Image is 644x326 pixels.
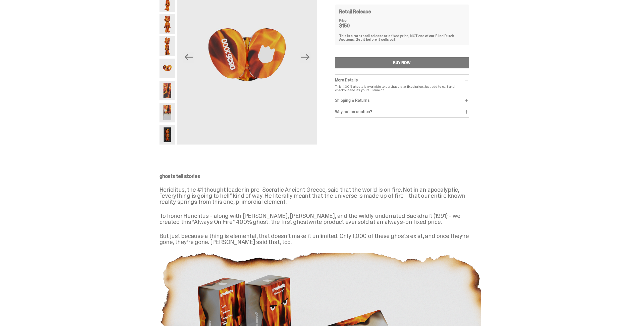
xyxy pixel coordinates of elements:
[159,213,481,225] p: To honor Hericlitus - along with [PERSON_NAME], [PERSON_NAME], and the wildly underrated Backdraf...
[335,77,358,83] span: More Details
[335,57,469,68] button: BUY NOW
[393,61,411,65] div: BUY NOW
[159,174,481,179] p: ghosts tell stories
[339,34,465,41] div: This is a rare retail release at a fixed price, NOT one of our Blind Dutch Auctions. Get it befor...
[159,187,481,205] p: Hericlitus, the #1 thought leader in pre-Socratic Ancient Greece, said that the world is on fire....
[183,52,194,63] button: Previous
[159,103,175,122] img: Always-On-Fire---Website-Archive.2494X.png
[339,19,364,22] dt: Price
[300,52,311,63] button: Next
[159,59,175,78] img: Always-On-Fire---Website-Archive.2490X.png
[339,9,371,14] h4: Retail Release
[339,23,364,28] dd: $150
[159,233,481,245] p: But just because a thing is elemental, that doesn’t make it unlimited. Only 1,000 of these ghosts...
[335,98,469,103] div: Shipping & Returns
[159,81,175,100] img: Always-On-Fire---Website-Archive.2491X.png
[159,14,175,34] img: Always-On-Fire---Website-Archive.2487X.png
[159,125,175,145] img: Always-On-Fire---Website-Archive.2497X.png
[335,85,469,92] p: This 400% ghosts is available to purchase at a fixed price. Just add to cart and checkout and it'...
[335,109,469,114] div: Why not an auction?
[159,36,175,56] img: Always-On-Fire---Website-Archive.2489X.png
